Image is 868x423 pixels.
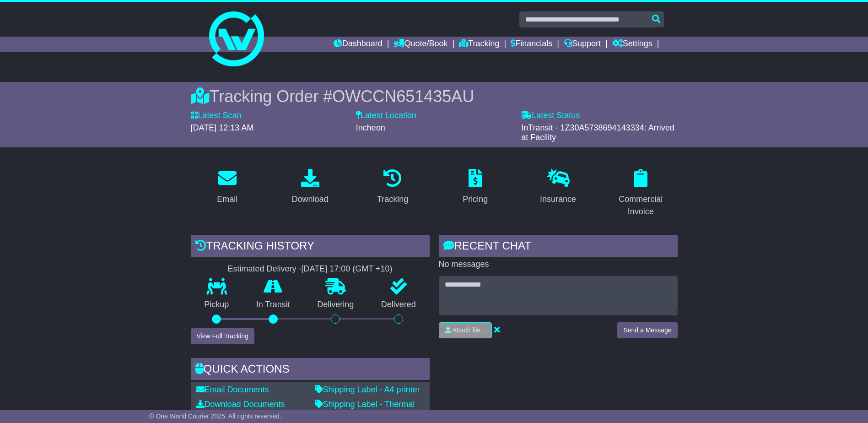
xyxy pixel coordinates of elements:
a: Insurance [534,166,582,209]
a: Tracking [371,166,414,209]
a: Support [564,37,601,52]
p: Pickup [191,300,243,310]
div: RECENT CHAT [439,235,678,260]
span: Incheon [356,123,385,132]
a: Tracking [459,37,499,52]
div: Commercial Invoice [610,193,672,218]
div: [DATE] 17:00 (GMT +10) [302,264,393,274]
p: Delivering [304,300,368,310]
div: Tracking [377,193,408,206]
a: Download Documents [196,400,285,409]
a: Shipping Label - A4 printer [315,385,420,394]
a: Financials [511,37,552,52]
p: No messages [439,260,678,270]
a: Email Documents [196,385,269,394]
a: Quote/Book [394,37,447,52]
a: Download [286,166,334,209]
p: Delivered [367,300,430,310]
div: Tracking Order # [191,87,678,106]
a: Pricing [457,166,494,209]
a: Shipping Label - Thermal printer [315,400,415,419]
button: Send a Message [617,322,677,338]
div: Email [217,193,237,206]
a: Email [211,166,243,209]
label: Latest Location [356,111,416,121]
span: InTransit - 1Z30A5738694143334: Arrived at Facility [521,123,674,142]
button: View Full Tracking [191,328,254,344]
label: Latest Scan [191,111,242,121]
span: OWCCN651435AU [332,87,474,106]
a: Dashboard [334,37,383,52]
span: © One World Courier 2025. All rights reserved. [149,412,281,420]
div: Estimated Delivery - [191,264,430,274]
p: In Transit [243,300,304,310]
div: Download [291,193,328,206]
a: Commercial Invoice [604,166,678,221]
a: Settings [612,37,652,52]
label: Latest Status [521,111,580,121]
div: Pricing [463,193,488,206]
div: Quick Actions [191,358,430,383]
span: [DATE] 12:13 AM [191,123,254,132]
div: Tracking history [191,235,430,260]
div: Insurance [540,193,576,206]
